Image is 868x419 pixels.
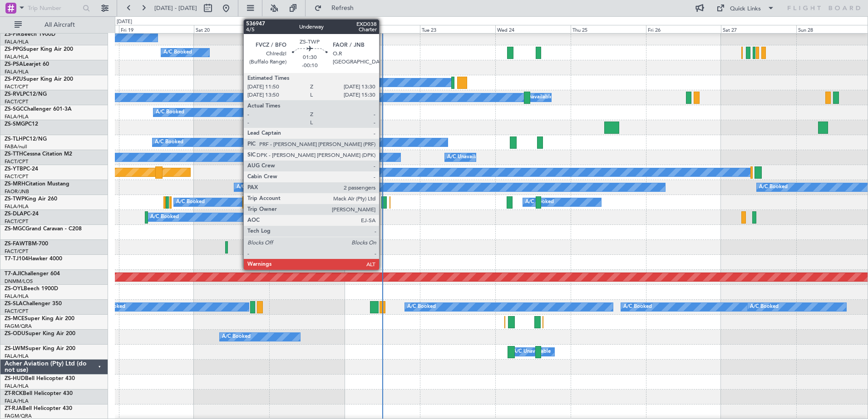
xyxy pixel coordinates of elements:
span: All Aircraft [24,22,96,28]
div: Thu 25 [571,25,646,33]
a: FALA/HLA [5,68,29,75]
a: DNMM/LOS [5,278,33,285]
div: Sat 20 [194,25,269,33]
a: FACT/CPT [5,248,28,255]
a: FALA/HLA [5,353,29,360]
a: ZS-TLHPC12/NG [5,136,47,142]
div: A/C Booked [176,195,205,209]
div: A/C Booked [750,300,779,314]
div: A/C Booked [150,210,179,224]
a: ZS-YTBPC-24 [5,166,38,172]
a: ZS-MGCGrand Caravan - C208 [5,226,82,232]
a: ZS-PZUSuper King Air 200 [5,77,73,82]
a: FACT/CPT [5,98,28,105]
a: ZS-LWMSuper King Air 200 [5,346,75,351]
a: ZS-RVLPC12/NG [5,92,47,97]
span: ZS-PZU [5,77,23,82]
span: ZS-DLA [5,211,24,217]
div: A/C Booked [155,136,183,149]
a: T7-TJ104Hawker 4000 [5,256,62,262]
a: ZS-MRHCitation Mustang [5,181,69,187]
div: A/C Booked [311,76,340,89]
span: ZS-TWP [5,196,25,202]
span: ZS-SLA [5,301,23,307]
span: ZS-PSA [5,62,23,67]
a: FALA/HLA [5,203,29,210]
a: ZS-MCESuper King Air 200 [5,316,74,322]
a: ZS-PSALearjet 60 [5,62,49,67]
div: Mon 22 [345,25,420,33]
span: ZT-RCK [5,391,23,396]
a: FALA/HLA [5,39,29,45]
span: ZS-SMG [5,122,25,127]
span: ZS-MGC [5,226,25,232]
span: ZS-PPG [5,47,23,52]
span: Refresh [324,5,362,11]
span: T7-TJ104 [5,256,28,262]
a: ZS-PIRBeech 1900D [5,32,55,37]
span: ZS-SGC [5,107,24,112]
span: ZS-YTB [5,166,23,172]
a: ZS-TWPKing Air 260 [5,196,57,202]
a: FALA/HLA [5,54,29,60]
div: A/C Booked [309,166,337,179]
span: ZS-RVL [5,92,23,97]
div: A/C Booked [623,300,652,314]
div: A/C Unavailable [447,151,485,164]
a: FALA/HLA [5,383,29,390]
a: T7-AJIChallenger 604 [5,271,60,277]
span: ZS-HUD [5,376,25,381]
div: Tue 23 [420,25,495,33]
div: Fri 26 [646,25,721,33]
a: ZS-SGCChallenger 601-3A [5,107,72,112]
button: All Aircraft [10,18,99,32]
div: A/C Unavailable [513,345,551,359]
span: ZS-LWM [5,346,25,351]
span: ZS-TLH [5,136,23,142]
div: Sat 27 [721,25,796,33]
div: [DATE] [117,18,132,26]
span: ZS-FAW [5,241,25,247]
a: FALA/HLA [5,293,29,300]
a: ZS-SMGPC12 [5,122,38,127]
div: A/C Booked [525,195,554,209]
a: ZS-SLAChallenger 350 [5,301,62,307]
a: ZS-OYLBeech 1900D [5,286,58,292]
a: FACT/CPT [5,158,28,165]
button: Quick Links [712,1,779,15]
a: FALA/HLA [5,113,29,120]
div: A/C Booked [163,46,192,59]
a: FAGM/QRA [5,323,32,330]
button: Refresh [310,1,365,15]
div: A/C Booked [222,330,251,344]
span: [DATE] - [DATE] [154,4,197,12]
div: Sun 21 [269,25,345,33]
span: ZS-ODU [5,331,25,336]
a: FAOR/JNB [5,188,29,195]
a: FACT/CPT [5,83,28,90]
span: ZS-PIR [5,32,21,37]
a: ZS-DLAPC-24 [5,211,39,217]
a: FACT/CPT [5,218,28,225]
a: FABA/null [5,143,27,150]
div: A/C Booked [237,180,265,194]
span: ZS-MCE [5,316,25,322]
div: Wed 24 [495,25,571,33]
a: ZS-HUDBell Helicopter 430 [5,376,75,381]
a: ZS-PPGSuper King Air 200 [5,47,73,52]
span: ZS-TTH [5,151,23,157]
a: ZS-TTHCessna Citation M2 [5,151,72,157]
a: FACT/CPT [5,308,28,315]
a: ZT-RJABell Helicopter 430 [5,406,72,411]
a: FALA/HLA [5,398,29,404]
span: ZS-MRH [5,181,25,187]
a: ZS-FAWTBM-700 [5,241,48,247]
div: Fri 19 [119,25,194,33]
div: Quick Links [730,5,761,14]
a: FACT/CPT [5,173,28,180]
div: A/C Booked [156,106,184,119]
span: T7-AJI [5,271,21,277]
span: ZS-OYL [5,286,24,292]
span: ZT-RJA [5,406,22,411]
input: Trip Number [28,1,80,15]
